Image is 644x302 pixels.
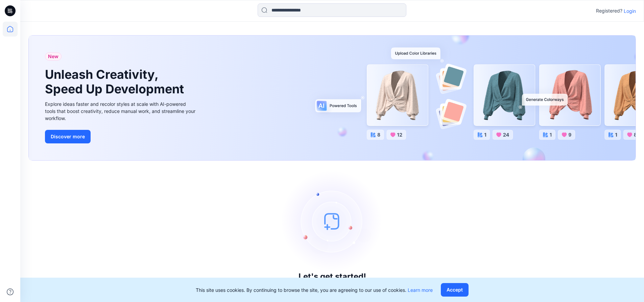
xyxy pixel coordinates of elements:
button: Accept [441,283,469,297]
a: Discover more [45,130,197,143]
a: Learn more [408,287,433,293]
h3: Let's get started! [299,272,366,281]
span: New [48,52,58,61]
img: empty-state-image.svg [282,170,383,272]
h1: Unleash Creativity, Speed Up Development [45,67,187,96]
p: Registered? [596,7,622,15]
p: Login [624,7,636,15]
button: Discover more [45,130,91,143]
p: This site uses cookies. By continuing to browse the site, you are agreeing to our use of cookies. [196,286,433,294]
div: Explore ideas faster and recolor styles at scale with AI-powered tools that boost creativity, red... [45,100,197,122]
